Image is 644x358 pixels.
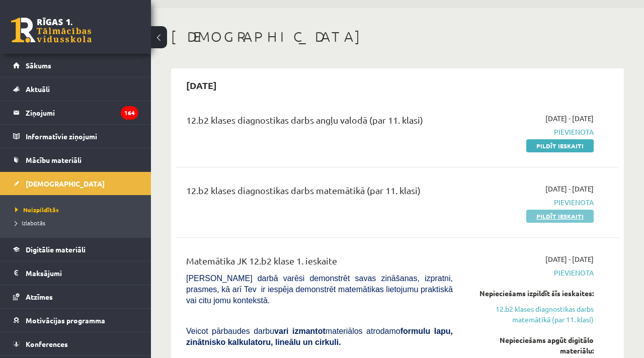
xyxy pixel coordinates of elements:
[171,28,624,45] h1: [DEMOGRAPHIC_DATA]
[13,172,138,195] a: [DEMOGRAPHIC_DATA]
[186,274,453,305] span: [PERSON_NAME] darbā varēsi demonstrēt savas zināšanas, izpratni, prasmes, kā arī Tev ir iespēja d...
[13,309,138,332] a: Motivācijas programma
[176,73,227,97] h2: [DATE]
[468,197,594,208] span: Pievienota
[13,54,138,77] a: Sākums
[26,292,53,301] span: Atzīmes
[468,335,594,356] div: Nepieciešams apgūt digitālo materiālu:
[13,101,138,124] a: Ziņojumi164
[13,238,138,261] a: Digitālie materiāli
[526,210,594,223] a: Pildīt ieskaiti
[26,245,86,254] span: Digitālie materiāli
[13,261,138,285] a: Maksājumi
[274,327,326,335] b: vari izmantot
[186,254,453,273] div: Matemātika JK 12.b2 klase 1. ieskaite
[15,205,141,214] a: Neizpildītās
[26,155,82,164] span: Mācību materiāli
[26,179,105,188] span: [DEMOGRAPHIC_DATA]
[468,304,594,325] a: 12.b2 klases diagnostikas darbs matemātikā (par 11. klasi)
[26,261,138,285] legend: Maksājumi
[186,113,453,132] div: 12.b2 klases diagnostikas darbs angļu valodā (par 11. klasi)
[526,139,594,152] a: Pildīt ieskaiti
[13,148,138,171] a: Mācību materiāli
[26,339,68,348] span: Konferences
[15,206,59,214] span: Neizpildītās
[13,77,138,101] a: Aktuāli
[26,84,50,94] span: Aktuāli
[468,127,594,137] span: Pievienota
[26,125,138,148] legend: Informatīvie ziņojumi
[121,106,138,120] i: 164
[468,288,594,299] div: Nepieciešams izpildīt šīs ieskaites:
[545,113,594,124] span: [DATE] - [DATE]
[15,219,45,227] span: Izlabotās
[545,254,594,264] span: [DATE] - [DATE]
[26,316,105,325] span: Motivācijas programma
[13,125,138,148] a: Informatīvie ziņojumi
[186,327,453,346] span: Veicot pārbaudes darbu materiālos atrodamo
[186,184,453,202] div: 12.b2 klases diagnostikas darbs matemātikā (par 11. klasi)
[13,332,138,355] a: Konferences
[15,218,141,227] a: Izlabotās
[26,61,51,70] span: Sākums
[26,101,138,124] legend: Ziņojumi
[468,267,594,278] span: Pievienota
[11,18,92,43] a: Rīgas 1. Tālmācības vidusskola
[545,184,594,194] span: [DATE] - [DATE]
[186,327,453,346] b: formulu lapu, zinātnisko kalkulatoru, lineālu un cirkuli.
[13,285,138,308] a: Atzīmes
